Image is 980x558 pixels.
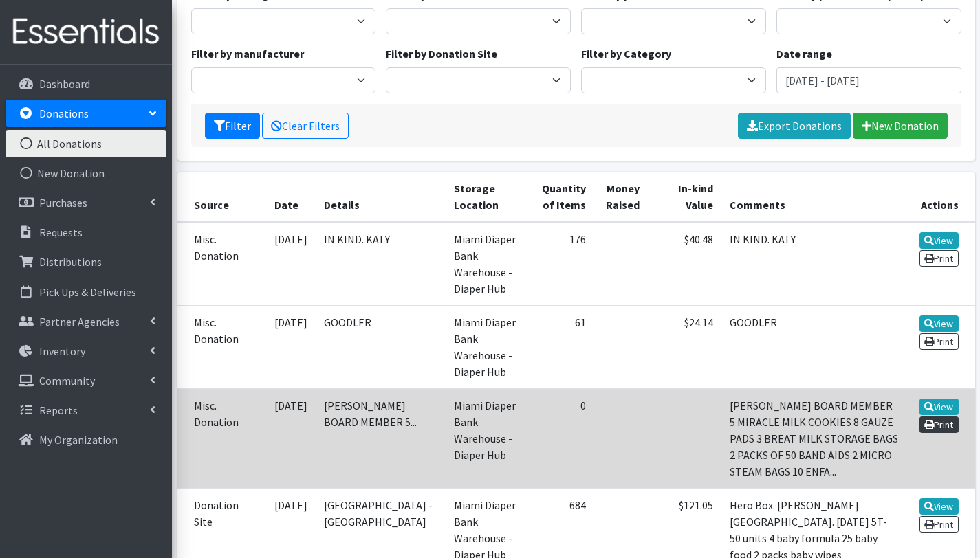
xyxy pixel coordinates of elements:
[6,130,166,157] a: All Donations
[262,113,349,139] a: Clear Filters
[446,305,530,388] td: Miami Diaper Bank Warehouse - Diaper Hub
[776,45,832,62] label: Date range
[39,285,136,299] p: Pick Ups & Deliveries
[39,77,90,91] p: Dashboard
[919,333,959,350] a: Print
[6,367,166,394] a: Community
[316,222,446,306] td: IN KIND. KATY
[446,388,530,488] td: Miami Diaper Bank Warehouse - Diaper Hub
[530,388,595,488] td: 0
[39,196,87,210] p: Purchases
[177,172,267,222] th: Source
[721,222,908,306] td: IN KIND. KATY
[39,344,85,358] p: Inventory
[721,172,908,222] th: Comments
[6,219,166,246] a: Requests
[919,516,959,533] a: Print
[6,70,166,98] a: Dashboard
[919,399,959,415] a: View
[316,305,446,388] td: GOODLER
[266,172,316,222] th: Date
[266,388,316,488] td: [DATE]
[721,305,908,388] td: GOODLER
[6,9,166,55] img: HumanEssentials
[6,159,166,187] a: New Donation
[177,305,267,388] td: Misc. Donation
[648,222,721,306] td: $40.48
[530,222,595,306] td: 176
[6,100,166,127] a: Donations
[177,388,267,488] td: Misc. Donation
[266,305,316,388] td: [DATE]
[738,113,851,139] a: Export Donations
[919,315,959,332] a: View
[39,374,95,388] p: Community
[266,222,316,306] td: [DATE]
[316,172,446,222] th: Details
[39,403,78,417] p: Reports
[908,172,974,222] th: Actions
[446,172,530,222] th: Storage Location
[39,315,120,328] p: Partner Agencies
[446,222,530,306] td: Miami Diaper Bank Warehouse - Diaper Hub
[39,433,118,447] p: My Organization
[648,305,721,388] td: $24.14
[648,172,721,222] th: In-kind Value
[530,172,595,222] th: Quantity of Items
[919,232,959,249] a: View
[919,250,959,267] a: Print
[6,248,166,276] a: Distributions
[6,397,166,424] a: Reports
[191,45,304,62] label: Filter by manufacturer
[316,388,446,488] td: [PERSON_NAME] BOARD MEMBER 5...
[919,416,959,433] a: Print
[6,308,166,335] a: Partner Agencies
[39,107,89,120] p: Donations
[919,498,959,515] a: View
[594,172,648,222] th: Money Raised
[6,337,166,365] a: Inventory
[853,113,948,139] a: New Donation
[6,189,166,216] a: Purchases
[581,45,671,62] label: Filter by Category
[530,305,595,388] td: 61
[39,255,102,269] p: Distributions
[6,426,166,454] a: My Organization
[721,388,908,488] td: [PERSON_NAME] BOARD MEMBER 5 MIRACLE MILK COOKIES 8 GAUZE PADS 3 BREAT MILK STORAGE BAGS 2 PACKS ...
[6,278,166,306] a: Pick Ups & Deliveries
[776,67,961,93] input: January 1, 2011 - December 31, 2011
[39,225,83,239] p: Requests
[205,113,260,139] button: Filter
[386,45,497,62] label: Filter by Donation Site
[177,222,267,306] td: Misc. Donation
